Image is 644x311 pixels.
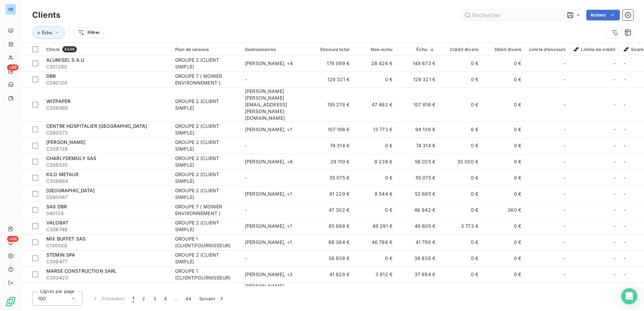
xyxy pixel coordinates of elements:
div: Limite d’encours [529,47,566,52]
td: 29 110 € [311,154,354,170]
span: - [613,158,615,165]
span: - [624,60,626,66]
td: 0 € [482,55,525,71]
span: - [624,159,626,164]
td: 61 229 € [311,186,354,202]
span: 4348 [62,46,77,52]
input: Rechercher [462,10,562,20]
td: 48 291 € [354,218,396,234]
button: 4 [160,292,171,306]
td: 0 € [482,234,525,250]
div: Open Intercom Messenger [621,288,637,304]
button: 44 [181,292,195,306]
span: - [563,60,566,67]
span: - [624,255,626,261]
span: C080067 [46,194,167,201]
span: 040124 [46,210,167,217]
span: - [563,76,566,83]
div: Non-échu [358,47,392,52]
td: 28 426 € [354,55,396,71]
span: SAS DBR [46,204,67,209]
span: - [563,271,566,278]
span: C309965 [46,105,167,111]
span: - [563,207,566,213]
td: 0 € [439,138,482,154]
button: Échu [32,26,65,39]
td: 0 € [439,71,482,88]
td: 0 € [439,202,482,218]
td: 38 838 € [311,250,354,266]
div: GROUPE 2 (CLIENT SIMPLE) [175,98,237,111]
span: - [563,126,566,133]
span: [PERSON_NAME] [PERSON_NAME][EMAIL_ADDRESS][PERSON_NAME][DOMAIN_NAME] [245,88,287,121]
span: - [613,174,615,181]
span: - [563,174,566,181]
div: GROUPE 7 ( MONIER ENVIRONNEMENT ) [175,203,237,217]
td: 0 € [439,266,482,282]
td: 0 € [439,88,482,121]
span: +99 [7,64,18,70]
span: - [624,271,626,277]
span: - [613,126,615,133]
td: 0 € [354,138,396,154]
td: 178 099 € [311,55,354,71]
div: [PERSON_NAME] , + 4 [245,60,307,67]
div: RB [5,4,16,15]
span: - [624,126,626,132]
td: 8 544 € [354,186,396,202]
td: 41 796 € [396,234,439,250]
div: GROUPE 2 (CLIENT SIMPLE) [175,171,237,185]
span: - [563,223,566,229]
td: 0 € [354,202,396,218]
td: 0 € [482,266,525,282]
span: - [245,76,247,82]
span: - [245,143,247,148]
h3: Clients [32,9,60,21]
div: Débit divers [486,47,521,52]
span: Limite de crédit [574,47,615,52]
div: [PERSON_NAME] , + 2 [245,271,307,278]
span: C308746 [46,226,167,233]
span: STEMIN SPA [46,252,75,258]
span: - [613,223,615,229]
div: GROUPE 2 (CLIENT SIMPLE) [175,155,237,168]
td: 37 894 € [396,266,439,282]
span: - [624,239,626,245]
div: GROUPE 1 (CLIENT/FOURNISSEUR) [175,268,237,281]
span: - [613,101,615,108]
div: Crédit divers [443,47,478,52]
span: Échu [42,30,52,35]
span: C301280 [46,63,167,70]
td: 74 314 € [311,138,354,154]
span: CENTRE HOSPITALIER [GEOGRAPHIC_DATA] [46,123,147,129]
td: 88 384 € [311,234,354,250]
span: C309684 [46,178,167,185]
span: Score [624,47,644,52]
span: - [624,207,626,213]
div: Échu [400,47,435,52]
div: [PERSON_NAME] , + 1 [245,239,307,246]
span: - [624,191,626,197]
td: 46 942 € [396,202,439,218]
td: 0 € [439,234,482,250]
div: [PERSON_NAME] , + 1 [245,191,307,197]
td: 0 € [439,250,482,266]
span: C306477 [46,258,167,265]
span: - [563,191,566,197]
span: DBR [46,73,56,79]
span: - [624,102,626,107]
span: +99 [7,236,18,242]
span: - [624,175,626,180]
td: 360 € [482,202,525,218]
span: - [624,143,626,148]
div: GROUPE 2 (CLIENT SIMPLE) [175,139,237,152]
button: 1 [128,292,138,306]
span: CHARLYDEMOLY SAS [46,155,96,161]
span: C080073 [46,129,167,136]
td: 6 € [439,121,482,138]
button: 2 [138,292,149,306]
div: Plan de relance [175,47,237,52]
span: C306535 [46,162,167,168]
span: - [613,239,615,246]
span: [GEOGRAPHIC_DATA] [46,188,95,193]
